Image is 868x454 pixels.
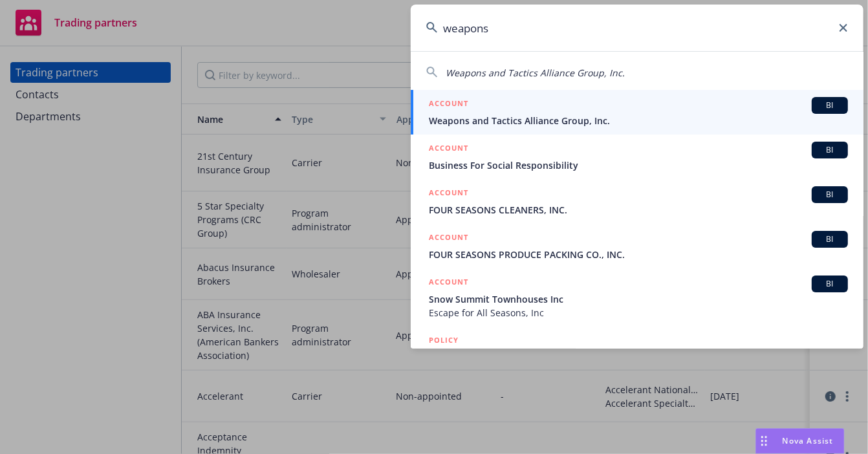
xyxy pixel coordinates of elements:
[411,224,863,268] a: ACCOUNTBIFOUR SEASONS PRODUCE PACKING CO., INC.
[755,428,845,454] button: Nova Assist
[429,248,848,261] span: FOUR SEASONS PRODUCE PACKING CO., INC.
[817,233,843,245] span: BI
[429,158,848,172] span: Business For Social Responsibility
[429,334,459,347] h5: POLICY
[411,327,863,382] a: POLICYSecurity Services - Guard Excess
[411,268,863,327] a: ACCOUNTBISnow Summit Townhouses IncEscape for All Seasons, Inc
[411,5,863,51] input: Search...
[429,186,468,202] h5: ACCOUNT
[756,429,772,453] div: Drag to move
[429,203,848,217] span: FOUR SEASONS CLEANERS, INC.
[783,435,834,446] span: Nova Assist
[429,142,468,157] h5: ACCOUNT
[446,67,625,79] span: Weapons and Tactics Alliance Group, Inc.
[411,179,863,224] a: ACCOUNTBIFOUR SEASONS CLEANERS, INC.
[429,114,848,127] span: Weapons and Tactics Alliance Group, Inc.
[429,231,468,246] h5: ACCOUNT
[817,144,843,156] span: BI
[817,100,843,111] span: BI
[817,189,843,200] span: BI
[411,90,863,135] a: ACCOUNTBIWeapons and Tactics Alliance Group, Inc.
[429,348,848,362] span: Security Services - Guard Excess
[429,306,848,319] span: Escape for All Seasons, Inc
[429,276,468,291] h5: ACCOUNT
[429,292,848,306] span: Snow Summit Townhouses Inc
[411,135,863,179] a: ACCOUNTBIBusiness For Social Responsibility
[429,97,468,113] h5: ACCOUNT
[817,278,843,290] span: BI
